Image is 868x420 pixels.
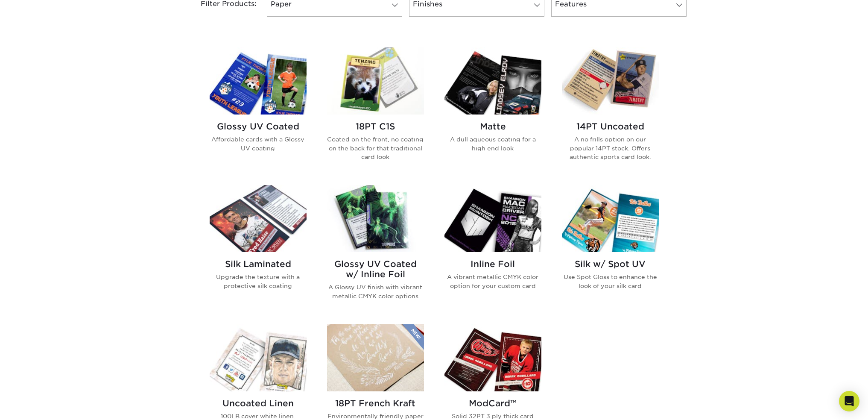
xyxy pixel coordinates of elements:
img: 14PT Uncoated Trading Cards [562,47,659,115]
p: Coated on the front, no coating on the back for that traditional card look [327,135,424,161]
h2: Uncoated Linen [210,398,307,408]
a: Inline Foil Trading Cards Inline Foil A vibrant metallic CMYK color option for your custom card [444,185,541,314]
h2: Glossy UV Coated [210,121,307,132]
h2: Glossy UV Coated w/ Inline Foil [327,259,424,279]
img: Inline Foil Trading Cards [444,185,541,252]
h2: Inline Foil [444,259,541,269]
h2: 18PT French Kraft [327,398,424,408]
a: 14PT Uncoated Trading Cards 14PT Uncoated A no frills option on our popular 14PT stock. Offers au... [562,47,659,175]
img: Glossy UV Coated Trading Cards [210,47,307,115]
h2: 14PT Uncoated [562,121,659,132]
p: A dull aqueous coating for a high end look [444,135,541,153]
img: New Product [403,324,424,350]
img: 18PT C1S Trading Cards [327,47,424,115]
p: Upgrade the texture with a protective silk coating [210,273,307,290]
h2: 18PT C1S [327,121,424,132]
img: Uncoated Linen Trading Cards [210,324,307,391]
a: Matte Trading Cards Matte A dull aqueous coating for a high end look [444,47,541,175]
a: Glossy UV Coated w/ Inline Foil Trading Cards Glossy UV Coated w/ Inline Foil A Glossy UV finish ... [327,185,424,314]
p: A vibrant metallic CMYK color option for your custom card [444,273,541,290]
img: Glossy UV Coated w/ Inline Foil Trading Cards [327,185,424,252]
p: Affordable cards with a Glossy UV coating [210,135,307,153]
img: Matte Trading Cards [444,47,541,115]
h2: Silk Laminated [210,259,307,269]
a: Glossy UV Coated Trading Cards Glossy UV Coated Affordable cards with a Glossy UV coating [210,47,307,175]
a: 18PT C1S Trading Cards 18PT C1S Coated on the front, no coating on the back for that traditional ... [327,47,424,175]
p: Use Spot Gloss to enhance the look of your silk card [562,273,659,290]
img: 18PT French Kraft Trading Cards [327,324,424,391]
img: Silk Laminated Trading Cards [210,185,307,252]
p: A Glossy UV finish with vibrant metallic CMYK color options [327,283,424,300]
a: Silk Laminated Trading Cards Silk Laminated Upgrade the texture with a protective silk coating [210,185,307,314]
h2: ModCard™ [444,398,541,408]
h2: Silk w/ Spot UV [562,259,659,269]
img: Silk w/ Spot UV Trading Cards [562,185,659,252]
a: Silk w/ Spot UV Trading Cards Silk w/ Spot UV Use Spot Gloss to enhance the look of your silk card [562,185,659,314]
h2: Matte [444,121,541,132]
img: ModCard™ Trading Cards [444,324,541,391]
div: Open Intercom Messenger [839,391,859,411]
p: A no frills option on our popular 14PT stock. Offers authentic sports card look. [562,135,659,161]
